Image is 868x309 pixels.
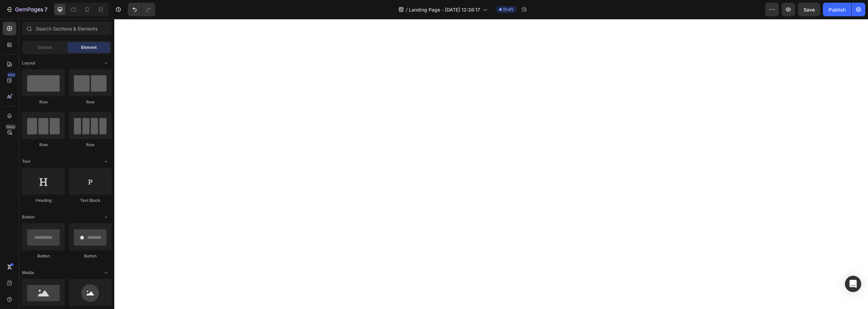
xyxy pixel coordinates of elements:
div: Button [22,253,65,259]
button: 7 [3,3,51,16]
div: Row [69,142,112,148]
span: Draft [503,6,513,13]
span: Landing Page - [DATE] 12:38:17 [409,6,480,13]
span: Save [804,7,815,13]
div: Row [69,99,112,105]
span: Toggle open [101,58,112,69]
span: Section [38,44,52,51]
div: Beta [5,124,16,130]
div: Row [22,142,65,148]
p: 7 [44,5,47,14]
span: Element [81,44,97,51]
div: Undo/Redo [128,3,155,16]
div: Row [22,99,65,105]
button: Publish [823,3,851,16]
span: Media [22,270,34,276]
iframe: Design area [114,19,868,286]
input: Search Sections & Elements [22,22,112,35]
div: Button [69,253,112,259]
div: Text Block [69,197,112,204]
span: Toggle open [101,267,112,278]
span: / [406,6,408,13]
span: Toggle open [101,212,112,223]
span: Text [22,158,31,165]
span: Button [22,214,35,220]
div: Publish [829,6,846,13]
button: Save [798,3,820,16]
div: 450 [6,72,16,78]
div: Heading [22,197,65,204]
span: Layout [22,60,35,66]
div: Open Intercom Messenger [845,276,861,292]
span: Toggle open [101,156,112,167]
